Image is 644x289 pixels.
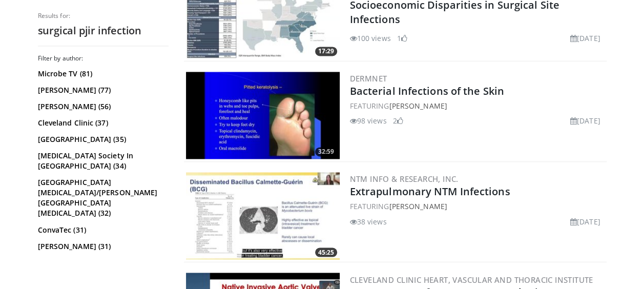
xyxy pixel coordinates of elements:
h3: Filter by author: [38,54,169,63]
a: [GEOGRAPHIC_DATA] (35) [38,134,166,144]
li: 38 views [350,216,387,226]
a: [PERSON_NAME] (77) [38,85,166,95]
a: Bacterial Infections of the Skin [350,84,504,98]
div: FEATURING [350,100,605,111]
li: [DATE] [570,33,600,44]
span: 17:29 [315,47,337,56]
li: 100 views [350,33,391,44]
a: Cleveland Clinic (37) [38,118,166,128]
li: 98 views [350,115,387,126]
a: NTM Info & Research, Inc. [350,174,459,184]
p: Results for: [38,12,169,20]
a: 45:25 [186,172,340,259]
li: 1 [397,33,407,44]
li: [DATE] [570,115,600,126]
a: Microbe TV (81) [38,69,166,79]
li: 2 [393,115,403,126]
span: 32:59 [315,147,337,156]
h2: surgical pjir infection [38,24,169,37]
img: 7feb5c35-6326-4e7a-a8bd-f631963f1f14.300x170_q85_crop-smart_upscale.jpg [186,72,340,159]
li: [DATE] [570,216,600,226]
a: Extrapulmonary NTM Infections [350,184,510,198]
a: [PERSON_NAME] [389,201,447,211]
a: [PERSON_NAME] (31) [38,241,166,251]
a: [PERSON_NAME] (56) [38,101,166,112]
a: ConvaTec (31) [38,224,166,235]
span: 45:25 [315,247,337,257]
img: 2d126209-a8be-4454-8fcb-b2772c38b496.300x170_q85_crop-smart_upscale.jpg [186,172,340,259]
a: Cleveland Clinic Heart, Vascular and Thoracic Institute [350,274,593,284]
a: [GEOGRAPHIC_DATA][MEDICAL_DATA]/[PERSON_NAME][GEOGRAPHIC_DATA][MEDICAL_DATA] (32) [38,177,166,218]
a: 32:59 [186,72,340,159]
div: FEATURING [350,201,605,212]
a: DermNet [350,73,387,84]
a: [PERSON_NAME] [389,101,447,111]
a: [MEDICAL_DATA] Society In [GEOGRAPHIC_DATA] (34) [38,151,166,171]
